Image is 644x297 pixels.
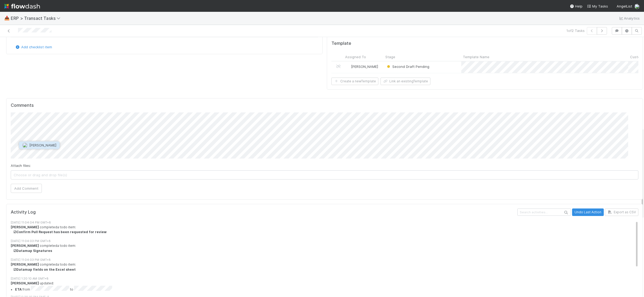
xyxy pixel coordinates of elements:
strong: [PERSON_NAME] [11,225,39,229]
button: Undo Last Action [572,208,604,216]
div: completed a todo item: [11,262,643,272]
a: Analytics [619,15,640,21]
span: Choose or drag and drop file(s) [11,171,638,179]
button: Add Comment [11,184,42,193]
span: AngelList [617,4,632,8]
img: logo-inverted-e16ddd16eac7371096b0.svg [4,2,40,11]
strong: ☑ Datamap Signatures [13,249,52,253]
span: [PERSON_NAME] [351,64,378,69]
strong: ☑ Confirm Pull Request has been requested for review [13,230,107,234]
span: [PERSON_NAME] [29,143,56,147]
div: completed a todo item: [11,225,643,235]
span: 📥 [4,16,10,20]
div: [PERSON_NAME] [346,64,378,69]
span: My Tasks [587,4,608,8]
img: avatar_ef15843f-6fde-4057-917e-3fb236f438ca.png [22,143,28,148]
label: Attach files: [11,163,31,168]
div: completed a todo item: [11,243,643,253]
span: ERP > Transact Tasks [11,16,63,21]
button: Link an existingTemplate [380,78,430,85]
button: Export as CSV [605,208,638,216]
div: [DATE] 1:20:10 AM GMT+8 [11,276,643,281]
span: Assigned To [345,54,366,60]
span: Template Name [463,54,489,60]
li: from to [15,286,643,292]
button: [PERSON_NAME] [19,141,60,149]
strong: ETA [15,288,22,292]
img: avatar_ef15843f-6fde-4057-917e-3fb236f438ca.png [346,64,350,69]
strong: [PERSON_NAME] [11,244,39,248]
strong: [PERSON_NAME] [11,262,39,266]
img: avatar_f5fedbe2-3a45-46b0-b9bb-d3935edf1c24.png [634,4,640,9]
h5: Comments [11,103,638,108]
div: updated: [11,281,643,292]
h5: Template [331,41,351,46]
div: Second Draft Pending [386,64,429,69]
div: [DATE] 11:04:04 PM GMT+8 [11,220,643,225]
h5: Activity Log [11,210,516,215]
div: [DATE] 11:04:03 PM GMT+8 [11,258,643,262]
strong: [PERSON_NAME] [11,281,39,285]
input: Search activities... [517,208,571,216]
span: Stage [385,54,395,60]
div: Help [570,3,583,9]
div: [DATE] 11:04:03 PM GMT+8 [11,239,643,243]
strong: ☑ Datamap fields on the Excel sheet [13,267,76,272]
a: Add checklist item [15,45,52,49]
button: Create a newTemplate [331,78,378,85]
a: My Tasks [587,3,608,9]
span: Second Draft Pending [386,64,429,69]
span: 1 of 2 Tasks [566,28,585,33]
